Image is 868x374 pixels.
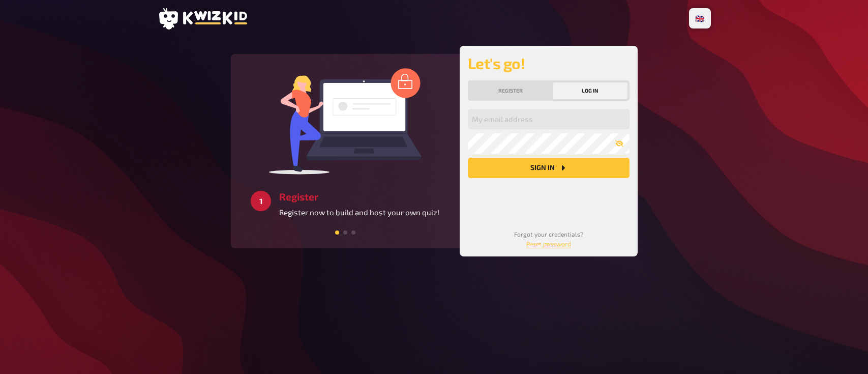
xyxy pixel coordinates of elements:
small: Forgot your credentials? [514,231,583,247]
h3: Register [279,191,439,203]
a: Reset password [526,240,571,247]
input: My email address [468,109,630,129]
h2: Let's go! [468,54,630,72]
button: Sign in [468,158,630,178]
img: log in [269,68,422,175]
div: 1 [251,191,271,211]
p: Register now to build and host your own quiz! [279,207,439,218]
li: 🇬🇧 [691,10,709,26]
button: Log in [553,82,627,99]
button: Register [470,82,552,99]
